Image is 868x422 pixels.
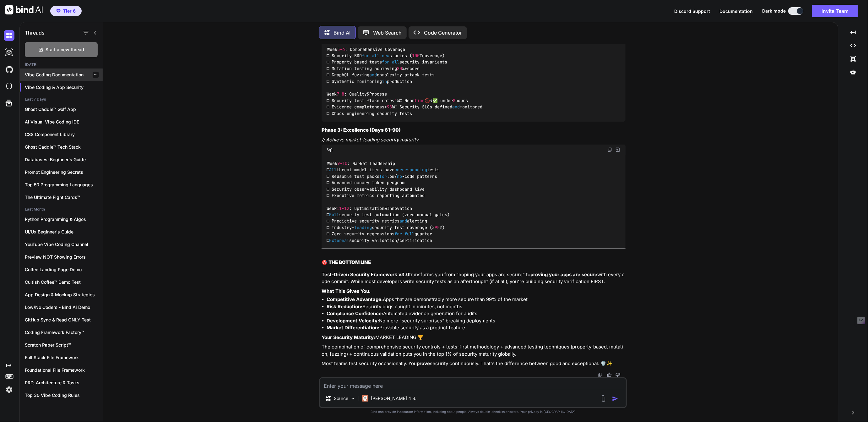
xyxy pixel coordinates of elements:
span: corresponding [394,167,427,173]
span: > [384,104,387,110]
p: The Ultimate Fight Cards™ [25,194,103,200]
button: premiumTier 6 [50,6,82,16]
span: 9 [337,161,340,166]
span: and [399,218,407,224]
span: 98 [387,104,392,110]
p: The combination of comprehensive security controls + tests-first methodology + advanced testing t... [322,343,626,358]
li: No more "security surprises" breaking deployments [327,317,626,325]
span: % [402,66,404,71]
code: Week : Market Leadership □ threat model items have tests □ Reusable test packs low code patterns ... [327,160,450,244]
span: / [394,173,397,179]
span: % [392,104,394,110]
img: githubDark [4,64,14,75]
p: Databases: Beginner's Guide [25,156,103,163]
button: Discord Support [674,8,710,14]
span: % [440,225,442,230]
span: new [382,53,389,58]
span: & [384,206,387,211]
p: App Design & Mockup Strategies [25,292,103,298]
li: Provable security as a product feature [327,324,626,332]
img: Claude 4 Sonnet [362,395,368,402]
span: External [329,238,349,243]
button: Invite Team [812,5,858,17]
strong: Phase 3: Excellence (Days 61-90) [322,127,401,133]
p: transforms you from "hoping your apps are secure" to with every code commit. While most developer... [322,271,626,285]
span: > [432,225,435,230]
span: all [372,53,379,58]
p: Ui/Ux Beginner's Guide [25,229,103,235]
span: Full [329,212,339,217]
strong: Risk Reduction: [327,304,362,310]
strong: Competitive Advantage: [327,296,383,302]
img: attachment [600,395,607,402]
span: / [397,238,399,243]
p: Cultish Coffee™ Demo Test [25,279,103,285]
p: Python Programming & Algos [25,216,103,222]
span: all [392,59,399,65]
p: Bind AI [334,29,350,36]
p: Vibe Coding & App Security [25,84,103,90]
strong: Development Velocity: [327,318,379,324]
span: Documentation [719,8,753,14]
span: for [362,53,369,58]
span: for [394,231,402,237]
strong: Market Differentiation: [327,325,379,331]
p: [PERSON_NAME] 4 S.. [371,395,418,402]
span: no [397,173,402,179]
span: Discord Support [674,8,710,14]
span: & [367,91,369,97]
strong: prove [417,360,430,366]
span: for [379,173,387,179]
span: 100 [412,53,420,58]
strong: What This Gives You: [322,288,371,294]
span: % [420,53,422,58]
p: Prompt Engineering Secrets [25,169,103,175]
p: Source [334,395,348,402]
p: Preview NOT Showing Errors [25,254,103,260]
p: Coding Framework Factory™ [25,329,103,336]
span: 95 [435,225,440,230]
p: Low/No Coders - Bind Ai Demo [25,304,103,310]
p: GitHub Sync & Read ONLY Test [25,317,103,323]
strong: Test-Driven Security Framework v3.0 [322,271,409,277]
p: Vibe Coding Documentation [25,72,103,78]
span: Sql [327,147,333,152]
p: Full Stack File Framework [25,354,103,361]
em: // Achieve market-leading security maturity [322,137,418,143]
span: Start a new thread [46,47,84,53]
span: 8 [453,98,455,103]
span: full [404,231,415,237]
p: CSS Component Library [25,131,103,138]
strong: proving your apps are secure [530,271,597,277]
strong: Compliance Confidence: [327,310,383,316]
p: Ai Visual Vibe Coding IDE [25,119,103,125]
strong: 🎯 THE BOTTOM LINE [322,259,371,265]
p: Bind can provide inaccurate information, including about people. Always double-check its answers.... [319,409,627,414]
img: premium [56,9,61,13]
span: for [382,59,389,65]
img: cloudideIcon [4,81,14,92]
span: -6 [340,47,345,52]
img: Pick Models [350,396,355,401]
span: -10 [340,161,347,166]
span: 7 [337,91,339,97]
p: Ghost Caddie™ Golf App [25,106,103,112]
p: Foundational File Framework [25,367,103,373]
p: Web Search [373,29,402,36]
span: and [369,72,377,78]
span: 5 [337,47,340,52]
button: Documentation [719,8,753,14]
p: YouTube Vibe Coding Channel [25,241,103,248]
img: copy [598,372,603,377]
img: like [607,372,612,377]
span: -12 [342,206,349,211]
code: Week : Comprehensive Coverage □ Security BDD stories ( coverage) □ Property based tests security ... [327,46,482,117]
li: Apps that are demonstrably more secure than 99% of the market [327,296,626,303]
img: copy [607,147,612,152]
span: -8 [339,91,344,97]
img: Bind AI [5,5,43,14]
span: and [452,104,460,110]
li: Automated evidence generation for audits [327,310,626,317]
p: Top 50 Programming Languages [25,182,103,188]
strong: Your Security Maturity: [322,334,375,340]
